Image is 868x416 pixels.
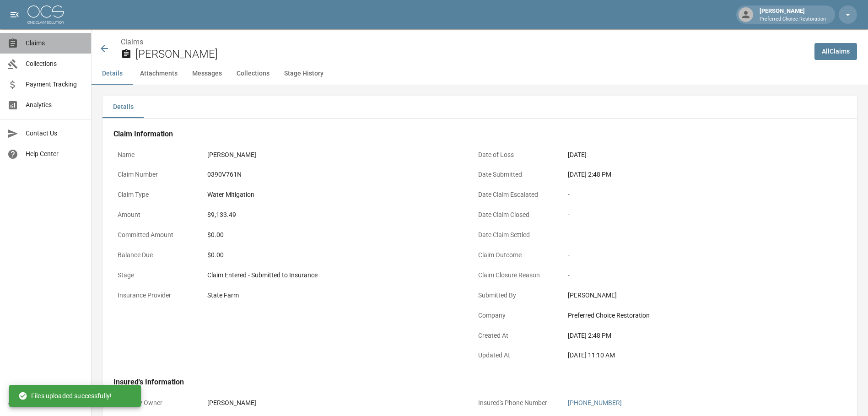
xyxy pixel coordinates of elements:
button: Messages [185,63,229,85]
div: [PERSON_NAME] [756,6,830,23]
p: Insurance Provider [113,286,196,304]
p: Preferred Choice Restoration [760,16,826,23]
div: $0.00 [207,230,459,240]
nav: breadcrumb [121,37,807,48]
div: - [568,250,819,260]
p: Property Owner [113,394,196,412]
h2: [PERSON_NAME] [135,48,807,61]
a: Claims [121,38,143,46]
button: Stage History [277,63,331,85]
div: © 2025 One Claim Solution [8,399,83,408]
span: Contact Us [26,129,84,138]
div: State Farm [207,291,459,300]
div: anchor tabs [92,63,868,85]
div: [PERSON_NAME] [207,150,459,160]
div: - [568,210,819,220]
p: Date Claim Escalated [474,186,556,204]
div: [DATE] 11:10 AM [568,351,819,360]
p: Balance Due [113,246,196,264]
div: Water Mitigation [207,190,459,200]
p: Created At [474,327,556,345]
h4: Insured's Information [113,378,824,387]
div: Preferred Choice Restoration [568,311,819,320]
p: Claim Number [113,166,196,184]
p: Name [113,146,196,164]
span: Collections [26,59,84,69]
p: Company [474,307,556,324]
span: Payment Tracking [26,80,84,89]
span: Help Center [26,149,84,159]
a: [PHONE_NUMBER] [568,399,622,406]
button: Details [102,96,144,118]
span: Claims [26,38,84,48]
p: Date of Loss [474,146,556,164]
div: - [568,270,819,280]
button: open drawer [5,5,24,24]
div: details tabs [102,96,857,118]
p: Date Claim Settled [474,226,556,244]
div: Claim Entered - Submitted to Insurance [207,270,459,280]
div: [DATE] 2:48 PM [568,170,819,179]
button: Collections [229,63,277,85]
p: Committed Amount [113,226,196,244]
div: 0390V761N [207,170,459,179]
div: - [568,190,819,200]
h4: Claim Information [113,130,824,139]
p: Updated At [474,346,556,364]
p: Insured's Phone Number [474,394,556,412]
p: Submitted By [474,286,556,304]
p: Claim Type [113,186,196,204]
p: Date Submitted [474,166,556,184]
p: Claim Outcome [474,246,556,264]
p: Date Claim Closed [474,206,556,224]
img: ocs-logo-white-transparent.png [27,5,64,24]
p: Amount [113,206,196,224]
div: [DATE] [568,150,819,160]
div: [PERSON_NAME] [568,291,819,300]
p: Claim Closure Reason [474,266,556,284]
span: Analytics [26,100,84,110]
button: Attachments [133,63,185,85]
div: - [568,230,819,240]
div: Files uploaded successfully! [18,388,112,404]
div: [DATE] 2:48 PM [568,331,819,340]
a: AllClaims [814,43,857,60]
div: $9,133.49 [207,210,459,220]
div: [PERSON_NAME] [207,398,459,408]
button: Details [92,63,133,85]
div: $0.00 [207,250,459,260]
p: Stage [113,266,196,284]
